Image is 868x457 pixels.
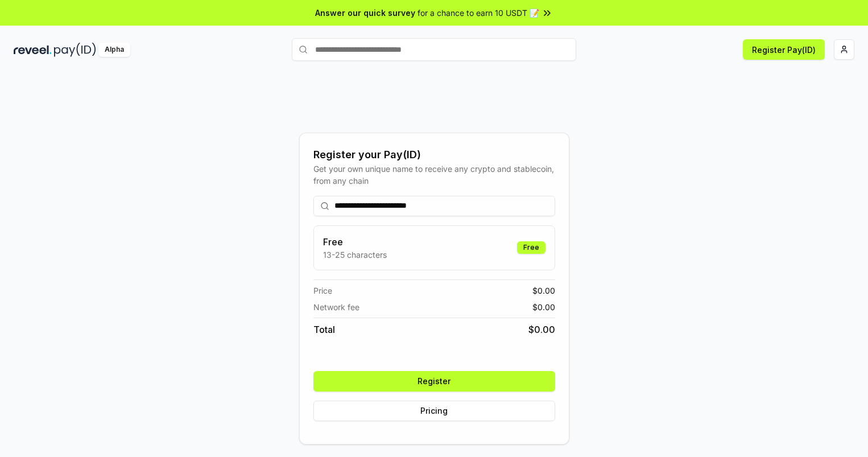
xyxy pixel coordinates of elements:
[743,39,825,60] button: Register Pay(ID)
[14,43,52,57] img: reveel_dark
[313,401,555,421] button: Pricing
[313,301,359,313] span: Network fee
[313,147,555,163] div: Register your Pay(ID)
[313,163,555,187] div: Get your own unique name to receive any crypto and stablecoin, from any chain
[54,43,96,57] img: pay_id
[98,43,130,57] div: Alpha
[532,301,555,313] span: $ 0.00
[323,249,387,261] p: 13-25 characters
[418,7,539,19] span: for a chance to earn 10 USDT 📝
[313,323,335,336] span: Total
[517,241,545,254] div: Free
[323,235,387,249] h3: Free
[313,285,332,297] span: Price
[532,285,555,297] span: $ 0.00
[313,371,555,392] button: Register
[528,323,555,336] span: $ 0.00
[315,7,415,19] span: Answer our quick survey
